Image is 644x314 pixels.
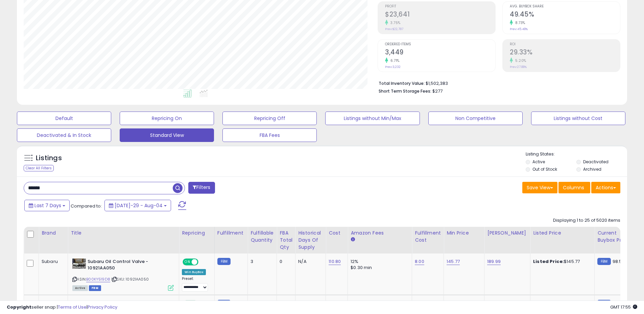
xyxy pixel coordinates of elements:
[104,200,171,211] button: [DATE]-29 - Aug-04
[88,304,117,310] a: Privacy Policy
[510,65,527,69] small: Prev: 27.88%
[36,153,62,163] h5: Listings
[111,276,149,282] span: | SKU: 10921AA050
[182,230,212,237] div: Repricing
[89,285,101,291] span: FBM
[532,166,557,172] label: Out of Stock
[510,27,528,31] small: Prev: 45.48%
[597,230,632,244] div: Current Buybox Price
[58,304,87,310] a: Terms of Use
[379,79,615,87] li: $1,502,383
[34,202,61,209] span: Last 7 Days
[222,112,317,125] button: Repricing Off
[280,259,290,265] div: 0
[183,259,192,265] span: ON
[351,259,407,265] div: 12%
[513,20,525,25] small: 8.73%
[533,230,592,237] div: Listed Price
[298,230,323,251] div: Historical Days Of Supply
[329,230,345,237] div: Cost
[72,285,88,291] span: All listings currently available for purchase on Amazon
[510,43,620,46] span: ROI
[351,230,409,237] div: Amazon Fees
[88,259,170,273] b: Subaru Oil Control Valve - 10921AA050
[610,304,637,310] span: 2025-08-12 17:55 GMT
[7,304,117,311] div: seller snap | |
[385,48,495,57] h2: 3,449
[563,184,584,191] span: Columns
[388,58,400,63] small: 6.71%
[510,10,620,20] h2: 49.45%
[71,230,176,237] div: Title
[17,112,111,125] button: Default
[447,258,460,265] a: 145.77
[487,230,527,237] div: [PERSON_NAME]
[415,230,441,244] div: Fulfillment Cost
[217,258,231,265] small: FBM
[251,230,274,244] div: Fulfillable Quantity
[188,182,215,194] button: Filters
[42,230,65,237] div: Brand
[583,166,601,172] label: Archived
[513,58,526,63] small: 5.20%
[597,258,611,265] small: FBM
[182,276,209,292] div: Preset:
[583,159,609,165] label: Deactivated
[532,159,545,165] label: Active
[217,230,245,237] div: Fulfillment
[526,151,627,158] p: Listing States:
[510,5,620,8] span: Avg. Buybox Share
[72,259,86,269] img: 51lYYI6s4WL._SL40_.jpg
[182,269,206,275] div: Win BuyBox
[17,128,111,142] button: Deactivated & In Stock
[553,217,620,224] div: Displaying 1 to 25 of 5020 items
[120,128,214,142] button: Standard View
[325,112,420,125] button: Listings without Min/Max
[510,48,620,57] h2: 29.33%
[351,265,407,271] div: $0.30 min
[379,80,425,86] b: Total Inventory Value:
[522,182,557,193] button: Save View
[591,182,620,193] button: Actions
[533,259,589,265] div: $145.77
[613,258,622,265] span: 98.5
[432,88,443,94] span: $277
[222,128,317,142] button: FBA Fees
[351,237,355,243] small: Amazon Fees.
[24,200,70,211] button: Last 7 Days
[115,202,163,209] span: [DATE]-29 - Aug-04
[487,258,501,265] a: 189.99
[428,112,523,125] button: Non Competitive
[24,165,54,171] div: Clear All Filters
[71,203,102,209] span: Compared to:
[251,259,271,265] div: 3
[379,88,431,94] b: Short Term Storage Fees:
[7,304,31,310] strong: Copyright
[415,258,424,265] a: 8.00
[72,259,174,290] div: ASIN:
[385,27,403,31] small: Prev: $22,787
[197,259,208,265] span: OFF
[385,5,495,8] span: Profit
[385,10,495,20] h2: $23,641
[447,230,481,237] div: Min Price
[388,20,401,25] small: 3.75%
[329,258,341,265] a: 110.80
[86,276,110,282] a: B00KY519D8
[280,230,292,251] div: FBA Total Qty
[531,112,625,125] button: Listings without Cost
[120,112,214,125] button: Repricing On
[385,43,495,46] span: Ordered Items
[385,65,401,69] small: Prev: 3,232
[558,182,590,193] button: Columns
[298,259,320,265] div: N/A
[42,259,63,265] div: Subaru
[533,258,564,265] b: Listed Price:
